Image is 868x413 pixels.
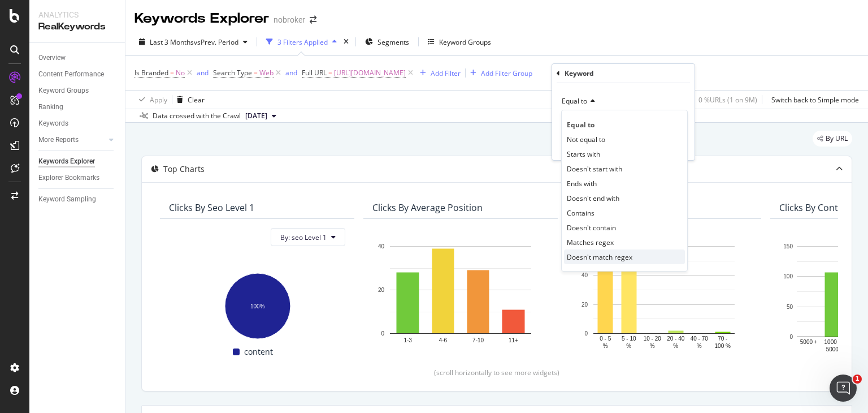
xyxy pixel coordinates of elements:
[285,68,297,78] div: and
[557,140,592,151] button: Cancel
[826,135,848,142] span: By URL
[626,343,631,349] text: %
[372,240,549,350] svg: A chart.
[169,202,254,213] div: Clicks By seo Level 1
[853,375,862,384] span: 1
[38,101,117,113] a: Ranking
[567,120,594,130] span: Equal to
[431,68,461,78] div: Add Filter
[38,85,117,97] a: Keyword Groups
[481,68,532,78] div: Add Filter Group
[826,346,839,352] text: 5000
[361,33,414,51] button: Segments
[509,337,518,343] text: 11+
[813,131,852,147] div: legacy label
[38,118,68,130] div: Keywords
[38,118,117,130] a: Keywords
[38,193,96,205] div: Keyword Sampling
[771,95,859,105] div: Switch back to Simple mode
[38,134,79,146] div: More Reports
[254,68,258,78] span: =
[169,268,345,341] svg: A chart.
[789,334,793,340] text: 0
[567,223,616,233] span: Doesn't contain
[581,302,588,308] text: 20
[134,33,252,51] button: Last 3 MonthsvsPrev. Period
[824,339,840,345] text: 1000 -
[328,68,332,78] span: =
[562,96,587,106] span: Equal to
[718,335,727,342] text: 70 -
[194,37,238,47] span: vs Prev. Period
[644,335,662,342] text: 10 - 20
[38,52,117,64] a: Overview
[767,91,859,109] button: Switch back to Simple mode
[280,233,327,242] span: By: seo Level 1
[830,375,857,402] iframe: Intercom live chat
[783,243,793,249] text: 150
[302,68,327,78] span: Full URL
[38,101,63,113] div: Ranking
[567,149,600,159] span: Starts with
[439,337,448,343] text: 4-6
[565,68,594,78] div: Keyword
[567,179,597,188] span: Ends with
[155,368,838,377] div: (scroll horizontally to see more widgets)
[567,252,632,262] span: Doesn't match regex
[800,339,818,345] text: 5000 +
[38,68,104,80] div: Content Performance
[38,172,117,184] a: Explorer Bookmarks
[603,343,608,349] text: %
[691,335,709,342] text: 40 - 70
[472,337,484,343] text: 7-10
[567,164,622,174] span: Doesn't start with
[466,66,532,80] button: Add Filter Group
[38,134,106,146] a: More Reports
[153,111,241,121] div: Data crossed with the Crawl
[172,91,205,109] button: Clear
[163,164,205,175] div: Top Charts
[244,345,273,359] span: content
[567,193,619,203] span: Doesn't end with
[381,330,384,337] text: 0
[334,65,406,81] span: [URL][DOMAIN_NAME]
[378,287,385,293] text: 20
[241,109,281,123] button: [DATE]
[697,343,702,349] text: %
[150,95,167,105] div: Apply
[134,91,167,109] button: Apply
[567,135,605,144] span: Not equal to
[250,303,265,309] text: 100%
[378,243,385,249] text: 40
[423,33,496,51] button: Keyword Groups
[787,304,793,310] text: 50
[600,335,611,342] text: 0 - 5
[134,68,168,78] span: Is Branded
[259,65,274,81] span: Web
[188,95,205,105] div: Clear
[38,156,117,167] a: Keywords Explorer
[341,36,351,48] div: times
[581,273,588,279] text: 40
[38,156,95,167] div: Keywords Explorer
[415,66,461,80] button: Add Filter
[439,37,491,47] div: Keyword Groups
[38,9,116,20] div: Analytics
[38,85,89,97] div: Keyword Groups
[377,37,409,47] span: Segments
[372,202,483,213] div: Clicks By Average Position
[213,68,252,78] span: Search Type
[567,208,594,218] span: Contains
[622,335,636,342] text: 5 - 10
[150,37,194,47] span: Last 3 Months
[245,111,267,121] span: 2025 Sep. 1st
[310,16,316,24] div: arrow-right-arrow-left
[38,52,66,64] div: Overview
[197,68,209,78] div: and
[38,20,116,33] div: RealKeywords
[576,240,752,350] svg: A chart.
[271,228,345,246] button: By: seo Level 1
[567,238,614,247] span: Matches regex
